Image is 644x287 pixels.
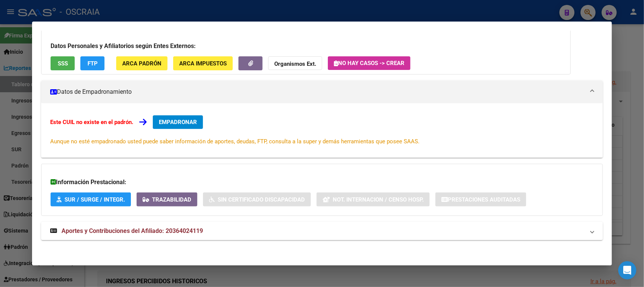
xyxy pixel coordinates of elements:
[51,56,75,70] button: SSS
[268,56,322,70] button: Organismos Ext.
[159,119,197,126] span: EMPADRONAR
[80,56,105,70] button: FTP
[137,192,197,206] button: Trazabilidad
[58,60,68,67] span: SSS
[50,138,420,145] span: Aunque no esté empadronado usted puede saber información de aportes, deudas, FTP, consulta a la s...
[333,196,424,203] span: Not. Internacion / Censo Hosp.
[65,196,125,203] span: SUR / SURGE / INTEGR.
[317,192,430,206] button: Not. Internacion / Censo Hosp.
[41,81,603,103] mat-expansion-panel-header: Datos de Empadronamiento
[203,192,311,206] button: Sin Certificado Discapacidad
[41,222,603,240] mat-expansion-panel-header: Aportes y Contribuciones del Afiliado: 20364024119
[116,56,168,70] button: ARCA Padrón
[334,60,404,67] span: No hay casos -> Crear
[51,192,131,206] button: SUR / SURGE / INTEGR.
[179,60,227,67] span: ARCA Impuestos
[618,261,636,279] div: Open Intercom Messenger
[328,56,410,70] button: No hay casos -> Crear
[153,115,203,129] button: EMPADRONAR
[61,227,203,234] span: Aportes y Contribuciones del Afiliado: 20364024119
[448,196,520,203] span: Prestaciones Auditadas
[50,119,133,126] strong: Este CUIL no existe en el padrón.
[218,196,305,203] span: Sin Certificado Discapacidad
[274,61,316,67] strong: Organismos Ext.
[173,56,233,70] button: ARCA Impuestos
[51,178,593,187] h3: Información Prestacional:
[51,42,561,51] h3: Datos Personales y Afiliatorios según Entes Externos:
[88,60,98,67] span: FTP
[50,87,584,96] mat-panel-title: Datos de Empadronamiento
[122,60,161,67] span: ARCA Padrón
[41,103,603,158] div: Datos de Empadronamiento
[152,196,191,203] span: Trazabilidad
[435,192,526,206] button: Prestaciones Auditadas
